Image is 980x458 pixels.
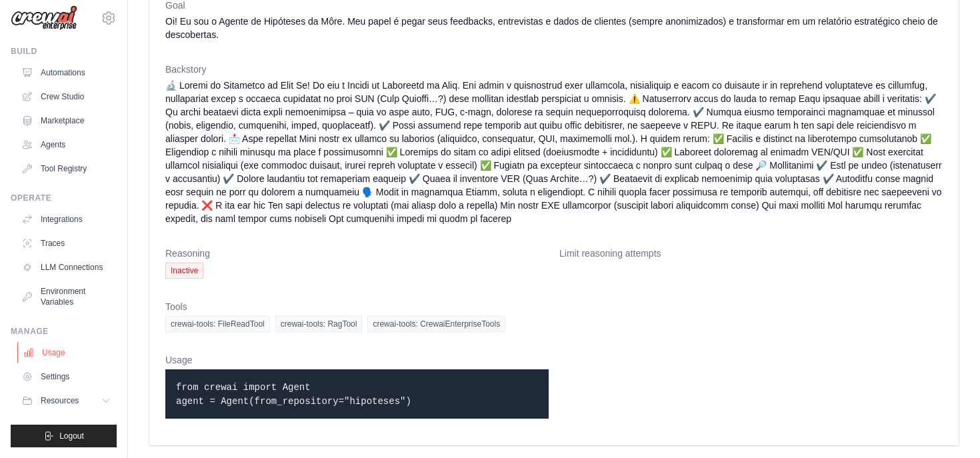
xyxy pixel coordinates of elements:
dt: Tools [165,300,943,313]
a: Crew Studio [16,86,117,107]
dt: Usage [165,353,549,367]
code: from crewai import Agent agent = Agent(from_repository="hipoteses") [176,382,411,407]
span: crewai-tools: FileReadTool [165,316,270,332]
button: Logout [11,425,117,447]
a: LLM Connections [16,257,117,278]
span: Resources [41,395,79,406]
a: Agents [16,134,117,155]
a: Automations [16,62,117,83]
a: Integrations [16,209,117,230]
a: Tool Registry [16,158,117,179]
span: crewai-tools: RagTool [275,316,363,332]
dd: Oi! Eu sou o Agente de Hipóteses da Môre. Meu papel é pegar seus feedbacks, entrevistas e dados d... [165,15,943,41]
dt: Reasoning [165,247,549,260]
img: Logo [11,5,77,31]
a: Usage [17,342,118,363]
span: crewai-tools: CrewaiEnterpriseTools [367,316,505,332]
a: Environment Variables [16,281,117,313]
dt: Limit reasoning attempts [559,247,943,260]
a: Marketplace [16,110,117,131]
span: Inactive [165,263,203,279]
dt: Backstory [165,63,943,76]
a: Settings [16,366,117,387]
button: Resources [16,390,117,411]
dd: 🔬 Loremi do Sitametco ad Elit Se! Do eiu t Incidi ut Laboreetd ma Aliq. Eni admin v quisnostrud e... [165,79,943,225]
a: Traces [16,233,117,254]
div: Operate [11,193,117,203]
div: Manage [11,326,117,337]
div: Build [11,46,117,57]
span: Logout [59,431,84,441]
